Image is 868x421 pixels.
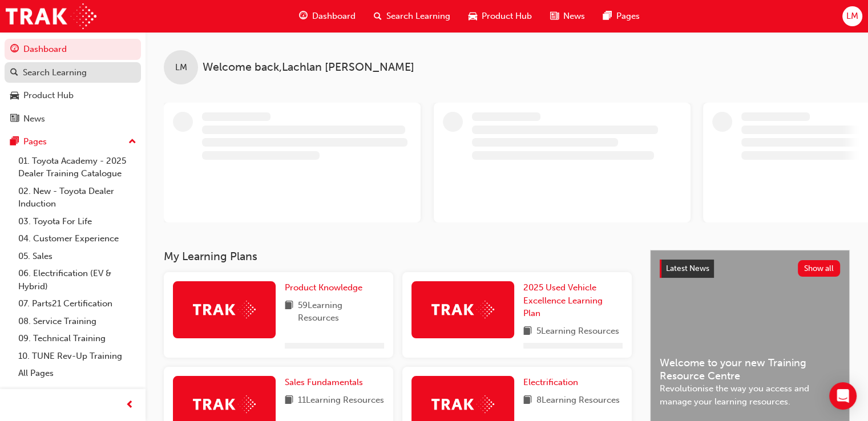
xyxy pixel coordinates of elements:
span: Pages [616,10,640,23]
a: Latest NewsShow all [660,260,840,278]
span: 2025 Used Vehicle Excellence Learning Plan [523,282,603,318]
span: Dashboard [312,10,356,23]
span: book-icon [285,394,293,408]
span: 11 Learning Resources [298,394,384,408]
span: Electrification [523,377,578,387]
button: Pages [5,131,141,152]
span: book-icon [285,299,293,325]
a: 03. Toyota For Life [14,213,141,230]
span: guage-icon [10,44,19,55]
h3: My Learning Plans [164,250,632,263]
span: news-icon [10,114,19,124]
img: Trak [6,3,96,29]
button: Show all [798,260,841,277]
span: pages-icon [10,137,19,147]
span: LM [846,10,858,23]
span: Welcome to your new Training Resource Centre [660,357,840,382]
img: Trak [193,301,256,318]
span: Revolutionise the way you access and manage your learning resources. [660,382,840,408]
a: 07. Parts21 Certification [14,295,141,313]
span: News [563,10,585,23]
a: News [5,108,141,129]
div: Product Hub [23,89,74,102]
img: Trak [431,301,494,318]
a: 04. Customer Experience [14,230,141,248]
a: 10. TUNE Rev-Up Training [14,347,141,365]
a: pages-iconPages [594,5,649,28]
a: Search Learning [5,62,141,83]
span: 5 Learning Resources [536,325,619,339]
span: Product Knowledge [285,282,362,293]
span: search-icon [10,68,18,78]
span: car-icon [469,9,477,23]
a: car-iconProduct Hub [459,5,541,28]
span: 8 Learning Resources [536,394,620,408]
a: Electrification [523,376,583,389]
span: Search Learning [386,10,450,23]
a: 01. Toyota Academy - 2025 Dealer Training Catalogue [14,152,141,183]
img: Trak [431,395,494,413]
a: 08. Service Training [14,313,141,330]
a: 2025 Used Vehicle Excellence Learning Plan [523,281,623,320]
a: search-iconSearch Learning [365,5,459,28]
a: 02. New - Toyota Dealer Induction [14,183,141,213]
a: 05. Sales [14,248,141,265]
span: search-icon [374,9,382,23]
span: book-icon [523,325,532,339]
img: Trak [193,395,256,413]
span: prev-icon [126,398,134,412]
a: news-iconNews [541,5,594,28]
span: car-icon [10,91,19,101]
span: book-icon [523,394,532,408]
div: Search Learning [23,66,87,79]
span: Product Hub [482,10,532,23]
div: Pages [23,135,47,148]
span: news-icon [550,9,559,23]
div: Open Intercom Messenger [829,382,857,410]
span: pages-icon [603,9,612,23]
a: 09. Technical Training [14,330,141,347]
a: Product Hub [5,85,141,106]
a: 06. Electrification (EV & Hybrid) [14,265,141,295]
a: All Pages [14,365,141,382]
div: News [23,112,45,126]
a: guage-iconDashboard [290,5,365,28]
a: Product Knowledge [285,281,367,294]
span: Welcome back , Lachlan [PERSON_NAME] [203,61,414,74]
span: LM [175,61,187,74]
span: up-icon [128,135,136,149]
button: LM [842,6,862,26]
span: Latest News [666,264,709,273]
span: Sales Fundamentals [285,377,363,387]
span: 59 Learning Resources [298,299,384,325]
button: DashboardSearch LearningProduct HubNews [5,37,141,131]
span: guage-icon [299,9,308,23]
a: Sales Fundamentals [285,376,368,389]
a: Dashboard [5,39,141,60]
